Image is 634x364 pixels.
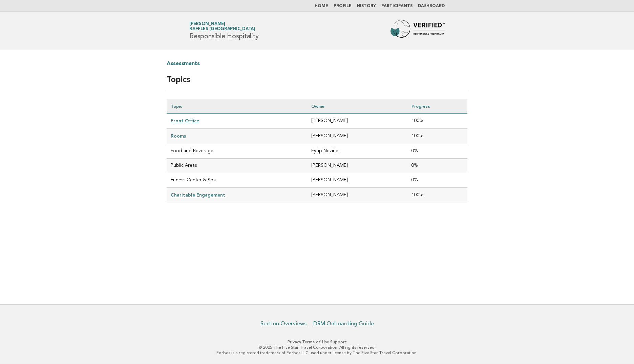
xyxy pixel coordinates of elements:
[307,99,407,114] th: Owner
[288,340,301,344] a: Privacy
[260,320,307,327] a: Section Overviews
[390,20,445,42] img: Forbes Travel Guide
[167,144,307,159] td: Food and Beverage
[315,4,328,8] a: Home
[381,4,413,8] a: Participants
[307,159,407,173] td: [PERSON_NAME]
[189,27,255,32] span: Raffles [GEOGRAPHIC_DATA]
[334,4,352,8] a: Profile
[171,133,186,139] a: Rooms
[357,4,376,8] a: History
[189,22,255,31] a: [PERSON_NAME]Raffles [GEOGRAPHIC_DATA]
[307,129,407,144] td: [PERSON_NAME]
[167,58,200,69] a: Assessments
[167,75,467,91] h2: Topics
[407,129,467,144] td: 100%
[313,320,374,327] a: DRM Onboarding Guide
[307,188,407,203] td: [PERSON_NAME]
[302,340,329,344] a: Terms of Use
[407,159,467,173] td: 0%
[307,144,407,159] td: Eyüp Nezirler
[407,173,467,188] td: 0%
[307,173,407,188] td: [PERSON_NAME]
[407,99,467,114] th: Progress
[171,118,199,123] a: Front Office
[418,4,445,8] a: Dashboard
[171,192,225,198] a: Charitable Engagement
[189,22,258,40] h1: Responsible Hospitality
[110,345,524,350] p: © 2025 The Five Star Travel Corporation. All rights reserved.
[330,340,347,344] a: Support
[167,99,307,114] th: Topic
[110,339,524,345] p: · ·
[407,114,467,129] td: 100%
[407,188,467,203] td: 100%
[167,173,307,188] td: Fitness Center & Spa
[110,350,524,356] p: Forbes is a registered trademark of Forbes LLC used under license by The Five Star Travel Corpora...
[307,114,407,129] td: [PERSON_NAME]
[407,144,467,159] td: 0%
[167,159,307,173] td: Public Areas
